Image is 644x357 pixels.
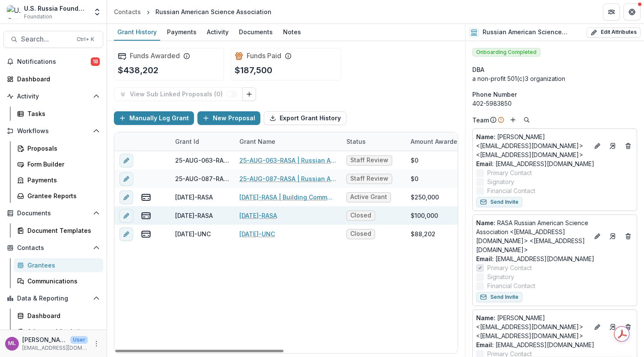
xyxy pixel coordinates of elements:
button: Open entity switcher [91,3,103,21]
span: Onboarding Completed [472,48,540,57]
div: Grant Name [234,137,280,146]
button: Deletes [623,322,633,332]
nav: breadcrumb [110,6,275,18]
span: Notifications [17,58,91,65]
a: Go to contact [606,139,620,153]
div: $88,202 [411,229,435,238]
span: Contacts [17,244,89,252]
img: U.S. Russia Foundation [7,5,21,19]
button: view-payments [141,192,151,202]
div: Tasks [27,109,96,118]
button: Search... [3,31,103,48]
a: 25-AUG-087-RASA | Russian American Science Association - 2025 - Grant Proposal Application ([DATE]) [239,174,336,183]
a: Email: [EMAIL_ADDRESS][DOMAIN_NAME] [476,340,594,349]
p: Team [472,116,489,125]
a: Documents [236,24,276,41]
div: Grantees [27,261,96,270]
div: Payments [27,176,96,184]
span: Email: [476,160,494,167]
span: Staff Review [350,157,388,164]
a: Email: [EMAIL_ADDRESS][DOMAIN_NAME] [476,254,594,263]
p: $438,202 [118,64,158,77]
p: RASA Russian American Science Association <[EMAIL_ADDRESS][DOMAIN_NAME]> <[EMAIL_ADDRESS][DOMAIN_... [476,218,589,254]
div: $0 [411,174,418,183]
button: edit [119,209,133,223]
button: New Proposal [197,111,260,125]
button: Deletes [623,231,633,241]
span: Name : [476,219,495,226]
span: Signatory [487,272,514,281]
p: [EMAIL_ADDRESS][DOMAIN_NAME] [22,344,88,352]
span: Name : [476,314,495,321]
div: Ctrl + K [75,35,96,44]
div: Notes [280,26,304,38]
a: Name: [PERSON_NAME] <[EMAIL_ADDRESS][DOMAIN_NAME]> <[EMAIL_ADDRESS][DOMAIN_NAME]> [476,132,589,159]
span: Phone Number [472,90,517,99]
button: Open Documents [3,206,103,220]
span: Staff Review [350,175,388,182]
span: DBA [472,65,484,74]
div: Amount Awarded [405,132,470,151]
div: $0 [411,156,418,165]
div: Dashboard [17,74,96,83]
a: Payments [14,173,103,187]
button: Add [508,115,518,125]
a: Tasks [14,107,103,121]
span: Primary Contact [487,168,532,177]
a: Email: [EMAIL_ADDRESS][DOMAIN_NAME] [476,159,594,168]
button: Open Contacts [3,241,103,255]
span: Documents [17,210,89,217]
a: Proposals [14,141,103,155]
span: 18 [91,57,100,66]
span: Email: [476,341,494,348]
span: Closed [350,230,371,238]
button: Notifications18 [3,55,103,68]
div: Activity [203,26,232,38]
span: Workflows [17,128,89,135]
p: [PERSON_NAME] [22,335,67,344]
div: Grant Id [170,137,204,146]
span: Active Grant [350,193,387,201]
button: Send Invite [476,197,522,207]
button: edit [119,227,133,241]
a: Dashboard [14,309,103,323]
span: Financial Contact [487,186,535,195]
button: edit [119,154,133,167]
button: Search [522,115,532,125]
button: view-payments [141,211,151,221]
button: Link Grants [242,87,256,101]
button: More [91,339,101,349]
div: Contacts [114,7,141,16]
a: Grantees [14,258,103,272]
span: Name : [476,133,495,140]
div: Grantee Reports [27,191,96,200]
div: 25-AUG-087-RASA [175,174,229,183]
div: Documents [236,26,276,38]
button: edit [119,172,133,186]
button: Edit Attributes [587,27,641,38]
a: [DATE]-RASA [239,211,277,220]
p: $187,500 [235,64,272,77]
div: Status [341,137,371,146]
div: Status [341,132,405,151]
button: Partners [603,3,620,21]
div: Advanced Analytics [27,327,96,336]
div: Grant Id [170,132,234,151]
div: Amount Awarded [405,137,466,146]
button: Send Invite [476,292,522,302]
div: [DATE]-RASA [175,193,213,202]
button: Edit [592,141,602,151]
a: Grantee Reports [14,189,103,203]
div: Form Builder [27,160,96,169]
div: Grant Name [234,132,341,151]
div: $250,000 [411,193,439,202]
span: Search... [21,35,72,43]
a: Contacts [110,6,144,18]
a: [DATE]-RASA | Building Community through T-invariant: A Media Platform for [DEMOGRAPHIC_DATA] Sci... [239,193,336,202]
a: Name: RASA Russian American Science Association <[EMAIL_ADDRESS][DOMAIN_NAME]> <[EMAIL_ADDRESS][D... [476,218,589,254]
div: Proposals [27,144,96,153]
div: Russian American Science Association [155,7,271,16]
span: Foundation [24,13,52,21]
p: [PERSON_NAME] <[EMAIL_ADDRESS][DOMAIN_NAME]> <[EMAIL_ADDRESS][DOMAIN_NAME]> [476,132,589,159]
button: Get Help [623,3,641,21]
